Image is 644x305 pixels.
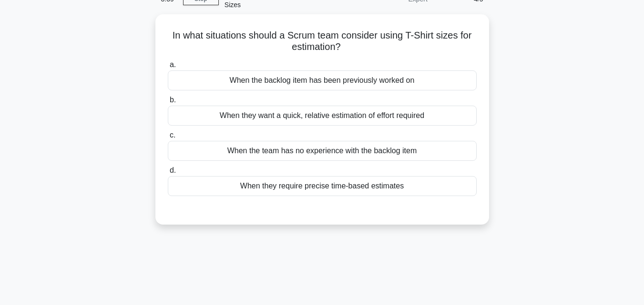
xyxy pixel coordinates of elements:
[170,131,175,139] span: c.
[168,176,477,196] div: When they require precise time-based estimates
[168,141,477,161] div: When the team has no experience with the backlog item
[167,30,478,53] h5: In what situations should a Scrum team consider using T-Shirt sizes for estimation?
[170,60,176,69] span: a.
[170,166,176,174] span: d.
[168,106,477,126] div: When they want a quick, relative estimation of effort required
[168,70,477,90] div: When the backlog item has been previously worked on
[170,96,176,104] span: b.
